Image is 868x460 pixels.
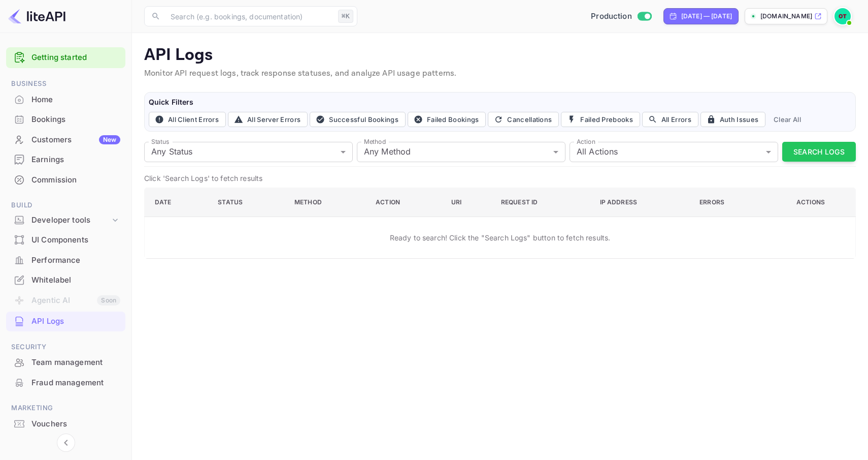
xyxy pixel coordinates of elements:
[770,112,805,127] button: Clear All
[6,251,125,269] a: Performance
[663,8,739,24] div: Click to change the date range period
[6,150,125,170] div: Earnings
[6,353,125,372] a: Team management
[592,188,692,217] th: IP Address
[149,97,851,108] h6: Quick Filters
[6,373,125,392] a: Fraud management
[6,342,125,353] span: Security
[6,78,125,89] span: Business
[691,188,768,217] th: Errors
[6,200,125,211] span: Build
[357,142,565,162] div: Any Method
[591,11,632,22] span: Production
[700,112,765,127] button: Auth Issues
[31,174,120,186] div: Commission
[760,12,812,21] p: [DOMAIN_NAME]
[286,188,368,217] th: Method
[6,90,125,109] a: Home
[164,6,334,26] input: Search (e.g. bookings, documentation)
[768,188,856,217] th: Actions
[144,173,856,183] p: Click 'Search Logs' to fetch results
[561,112,640,127] button: Failed Prebooks
[210,188,286,217] th: Status
[570,142,778,162] div: All Actions
[493,188,592,217] th: Request ID
[31,316,120,327] div: API Logs
[31,234,120,246] div: UI Components
[31,114,120,126] div: Bookings
[31,274,120,286] div: Whitelabel
[6,414,125,433] a: Vouchers
[6,373,125,393] div: Fraud management
[31,255,120,266] div: Performance
[151,137,169,146] label: Status
[228,112,308,127] button: All Server Errors
[587,11,655,22] div: Switch to Sandbox mode
[6,110,125,129] a: Bookings
[99,135,120,144] div: New
[6,130,125,150] div: CustomersNew
[6,170,125,189] a: Commission
[364,137,386,146] label: Method
[31,418,120,430] div: Vouchers
[642,112,698,127] button: All Errors
[144,45,856,66] p: API Logs
[31,94,120,106] div: Home
[6,353,125,373] div: Team management
[6,230,125,250] div: UI Components
[6,312,125,330] a: API Logs
[6,110,125,130] div: Bookings
[6,312,125,331] div: API Logs
[31,357,120,369] div: Team management
[6,170,125,190] div: Commission
[6,230,125,249] a: UI Components
[6,90,125,110] div: Home
[310,112,406,127] button: Successful Bookings
[6,403,125,414] span: Marketing
[6,270,125,289] a: Whitelabel
[6,130,125,149] a: CustomersNew
[144,68,856,80] p: Monitor API request logs, track response statuses, and analyze API usage patterns.
[390,232,611,243] p: Ready to search! Click the "Search Logs" button to fetch results.
[149,112,226,127] button: All Client Errors
[31,377,120,389] div: Fraud management
[443,188,493,217] th: URI
[6,251,125,270] div: Performance
[31,52,120,64] a: Getting started
[6,414,125,434] div: Vouchers
[31,134,120,146] div: Customers
[6,270,125,290] div: Whitelabel
[577,137,595,146] label: Action
[338,10,353,23] div: ⌘K
[782,142,856,162] button: Search Logs
[488,112,559,127] button: Cancellations
[6,150,125,169] a: Earnings
[6,211,125,229] div: Developer tools
[144,142,353,162] div: Any Status
[57,434,75,452] button: Collapse navigation
[681,12,732,21] div: [DATE] — [DATE]
[8,8,65,24] img: LiteAPI logo
[834,8,851,24] img: Oussama Tali
[31,214,110,226] div: Developer tools
[368,188,443,217] th: Action
[145,188,210,217] th: Date
[31,154,120,166] div: Earnings
[408,112,486,127] button: Failed Bookings
[6,47,125,68] div: Getting started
